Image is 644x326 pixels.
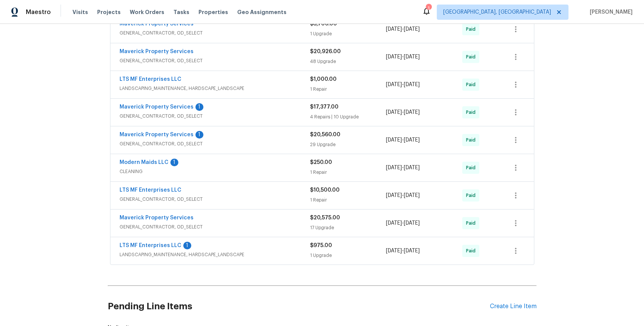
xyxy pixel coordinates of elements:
[386,136,420,144] span: -
[120,223,310,231] span: GENERAL_CONTRACTOR, OD_SELECT
[386,165,402,170] span: [DATE]
[97,8,121,16] span: Projects
[386,137,402,143] span: [DATE]
[404,137,420,143] span: [DATE]
[310,224,386,232] div: 17 Upgrade
[386,25,420,33] span: -
[404,27,420,32] span: [DATE]
[310,243,332,248] span: $975.00
[72,8,88,16] span: Visits
[386,81,420,88] span: -
[310,49,341,54] span: $20,926.00
[404,165,420,170] span: [DATE]
[386,164,420,172] span: -
[120,251,310,258] span: LANDSCAPING_MAINTENANCE, HARDSCAPE_LANDSCAPE
[310,187,340,193] span: $10,500.00
[120,243,181,248] a: LTS MF Enterprises LLC
[120,140,310,148] span: GENERAL_CONTRACTOR, OD_SELECT
[120,168,310,175] span: CLEANING
[466,25,479,33] span: Paid
[386,248,402,254] span: [DATE]
[120,21,194,27] a: Maverick Property Services
[466,164,479,172] span: Paid
[386,193,402,198] span: [DATE]
[587,8,633,16] span: [PERSON_NAME]
[120,57,310,65] span: GENERAL_CONTRACTOR, OD_SELECT
[386,219,420,227] span: -
[386,27,402,32] span: [DATE]
[130,8,164,16] span: Work Orders
[404,54,420,60] span: [DATE]
[195,131,203,139] div: 1
[386,109,420,116] span: -
[466,219,479,227] span: Paid
[120,112,310,120] span: GENERAL_CONTRACTOR, OD_SELECT
[198,8,228,16] span: Properties
[310,58,386,65] div: 48 Upgrade
[120,215,194,220] a: Maverick Property Services
[386,53,420,61] span: -
[490,303,537,310] div: Create Line Item
[310,215,340,220] span: $20,575.00
[310,196,386,204] div: 1 Repair
[310,169,386,176] div: 1 Repair
[466,81,479,88] span: Paid
[120,104,194,110] a: Maverick Property Services
[108,289,490,324] h2: Pending Line Items
[310,141,386,148] div: 29 Upgrade
[120,195,310,203] span: GENERAL_CONTRACTOR, OD_SELECT
[404,220,420,226] span: [DATE]
[120,29,310,37] span: GENERAL_CONTRACTOR, OD_SELECT
[120,85,310,92] span: LANDSCAPING_MAINTENANCE, HARDSCAPE_LANDSCAPE
[310,132,340,137] span: $20,560.00
[120,187,181,193] a: LTS MF Enterprises LLC
[310,160,332,165] span: $250.00
[120,77,181,82] a: LTS MF Enterprises LLC
[26,8,51,16] span: Maestro
[386,110,402,115] span: [DATE]
[466,192,479,199] span: Paid
[466,109,479,116] span: Paid
[120,132,194,137] a: Maverick Property Services
[404,110,420,115] span: [DATE]
[310,30,386,38] div: 1 Upgrade
[310,85,386,93] div: 1 Repair
[386,82,402,87] span: [DATE]
[310,252,386,259] div: 1 Upgrade
[466,136,479,144] span: Paid
[404,193,420,198] span: [DATE]
[173,9,189,15] span: Tasks
[195,103,203,111] div: 1
[466,53,479,61] span: Paid
[404,248,420,254] span: [DATE]
[183,242,191,249] div: 1
[426,5,431,12] div: 1
[386,247,420,255] span: -
[386,192,420,199] span: -
[120,49,194,54] a: Maverick Property Services
[404,82,420,87] span: [DATE]
[386,220,402,226] span: [DATE]
[120,160,168,165] a: Modern Maids LLC
[443,8,551,16] span: [GEOGRAPHIC_DATA], [GEOGRAPHIC_DATA]
[310,104,339,110] span: $17,377.00
[237,8,287,16] span: Geo Assignments
[170,159,178,166] div: 1
[310,21,337,27] span: $3,700.00
[310,113,386,121] div: 4 Repairs | 10 Upgrade
[386,54,402,60] span: [DATE]
[310,77,337,82] span: $1,000.00
[466,247,479,255] span: Paid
